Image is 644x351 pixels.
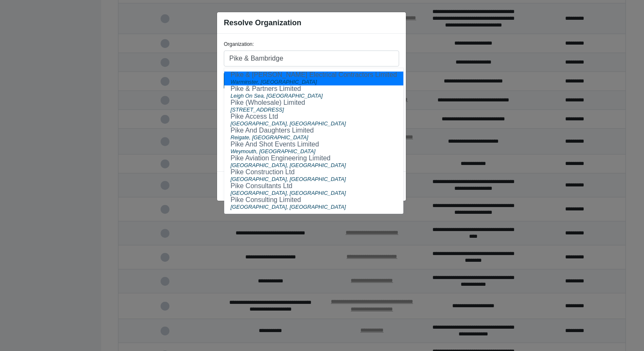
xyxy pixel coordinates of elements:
ngb-highlight: Pike & [PERSON_NAME] Electrical Contractors Limited [231,71,397,78]
ngb-highlight: Pike Aviation Engineering Limited [231,154,330,162]
ngb-highlight: Pike (Wholesale) Limited [231,99,305,106]
ngb-highlight: Pike Access Ltd [231,113,278,120]
input: Enter your last name [11,78,154,96]
span: [STREET_ADDRESS] [231,106,284,113]
span: [GEOGRAPHIC_DATA], [GEOGRAPHIC_DATA] [231,120,346,127]
span: Warminster, [GEOGRAPHIC_DATA] [231,79,317,85]
ngb-highlight: Pike And Shot Events Limited [231,141,319,148]
em: Start Chat [115,259,153,271]
span: [GEOGRAPHIC_DATA], [GEOGRAPHIC_DATA] [231,176,346,182]
input: Enter your email address [11,103,154,121]
span: [GEOGRAPHIC_DATA], [GEOGRAPHIC_DATA] [231,162,346,168]
div: Navigation go back [9,46,22,59]
ngb-highlight: Pike & Partners Limited [231,85,301,92]
ngb-highlight: Pike Consulting Limited [231,196,301,203]
span: Leigh On Sea, [GEOGRAPHIC_DATA] [231,93,323,99]
div: Chat with us now [56,47,154,58]
span: Reigate, [GEOGRAPHIC_DATA] [231,134,308,141]
h5: Resolve Organization [224,19,301,27]
input: Enter company name [224,51,399,66]
label: Organization: [224,41,254,47]
span: Weymouth, [GEOGRAPHIC_DATA] [231,148,315,154]
div: Minimize live chat window [138,4,158,24]
ngb-highlight: Pike Construction Ltd [231,168,295,175]
textarea: Type your message and hit 'Enter' [11,128,154,252]
ngb-highlight: Pike Consultants Ltd [231,182,292,189]
ngb-highlight: Pike And Daughters Limited [231,127,314,134]
span: [GEOGRAPHIC_DATA], [GEOGRAPHIC_DATA] [231,190,346,196]
span: [GEOGRAPHIC_DATA], [GEOGRAPHIC_DATA] [231,204,346,210]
